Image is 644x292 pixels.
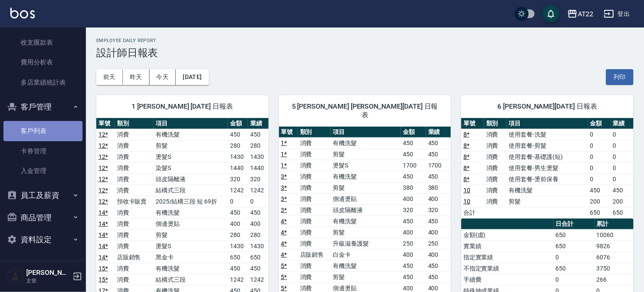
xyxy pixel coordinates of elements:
button: 昨天 [123,69,150,85]
td: 450 [401,171,426,182]
td: 使用套餐-剪髮 [507,140,588,151]
td: 400 [426,249,451,260]
a: 卡券管理 [3,141,83,161]
td: 450 [248,207,268,218]
span: 5 [PERSON_NAME] [PERSON_NAME][DATE] 日報表 [289,102,441,119]
td: 有機洗髮 [153,263,228,274]
span: 1 [PERSON_NAME] [DATE] 日報表 [107,102,258,111]
td: 消費 [298,238,331,249]
td: 有機洗髮 [153,129,228,140]
td: 9826 [595,240,634,252]
td: 消費 [298,271,331,283]
th: 累計 [595,219,634,230]
td: 0 [228,196,248,207]
td: 消費 [115,229,153,240]
td: 450 [401,271,426,283]
td: 有機洗髮 [507,185,588,196]
button: 今天 [150,69,176,85]
td: 消費 [115,274,153,285]
td: 1242 [228,274,248,285]
td: 250 [401,238,426,249]
button: 客戶管理 [3,96,83,118]
td: 320 [426,204,451,216]
td: 有機洗髮 [153,207,228,218]
td: 消費 [298,227,331,238]
th: 單號 [279,127,298,138]
td: 450 [401,149,426,160]
td: 400 [426,227,451,238]
a: 費用分析表 [3,52,83,72]
td: 消費 [115,140,153,151]
td: 升級滋養護髮 [331,238,401,249]
td: 450 [426,260,451,271]
td: 消費 [484,162,507,173]
td: 消費 [298,171,331,182]
td: 消費 [115,173,153,185]
td: 消費 [115,151,153,162]
td: 0 [588,140,611,151]
td: 黑金卡 [153,252,228,263]
td: 450 [426,171,451,182]
td: 實業績 [461,240,554,252]
td: 有機洗髮 [331,260,401,271]
th: 類別 [484,118,507,129]
td: 剪髮 [153,140,228,151]
button: [DATE] [176,69,209,85]
td: 側邊燙貼 [153,218,228,229]
td: 側邊燙貼 [331,193,401,204]
td: 1430 [248,151,268,162]
td: 結構式三段 [153,274,228,285]
span: 6 [PERSON_NAME][DATE] 日報表 [472,102,623,111]
a: 多店業績統計表 [3,73,83,92]
td: 450 [611,185,634,196]
td: 400 [401,227,426,238]
td: 250 [426,238,451,249]
td: 消費 [298,149,331,160]
td: 消費 [115,207,153,218]
td: 266 [595,274,634,285]
th: 金額 [588,118,611,129]
td: 燙髮S [153,151,228,162]
td: 消費 [484,129,507,140]
th: 業績 [426,127,451,138]
td: 消費 [484,196,507,207]
td: 10060 [595,229,634,240]
td: 0 [611,140,634,151]
td: 合計 [461,207,484,218]
a: 入金管理 [3,161,83,181]
td: 280 [228,229,248,240]
td: 1430 [228,240,248,252]
th: 項目 [331,127,401,138]
td: 金額(虛) [461,229,554,240]
a: 10 [463,198,470,205]
td: 450 [228,129,248,140]
td: 0 [248,196,268,207]
td: 280 [248,229,268,240]
td: 0 [588,162,611,173]
td: 450 [588,185,611,196]
td: 0 [611,129,634,140]
td: 染髮S [153,162,228,173]
td: 消費 [298,216,331,227]
td: 消費 [115,129,153,140]
td: 有機洗髮 [331,171,401,182]
td: 280 [248,140,268,151]
td: 剪髮 [331,182,401,193]
td: 6076 [595,252,634,263]
td: 200 [611,196,634,207]
td: 400 [248,218,268,229]
a: 客戶列表 [3,121,83,141]
td: 650 [554,240,595,252]
th: 類別 [115,118,153,129]
td: 280 [228,140,248,151]
td: 剪髮 [507,196,588,207]
td: 400 [401,249,426,260]
td: 消費 [115,240,153,252]
td: 3750 [595,263,634,274]
td: 剪髮 [331,227,401,238]
td: 1440 [228,162,248,173]
td: 消費 [298,204,331,216]
img: Person [7,268,24,285]
button: 前天 [96,69,123,85]
td: 0 [588,129,611,140]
